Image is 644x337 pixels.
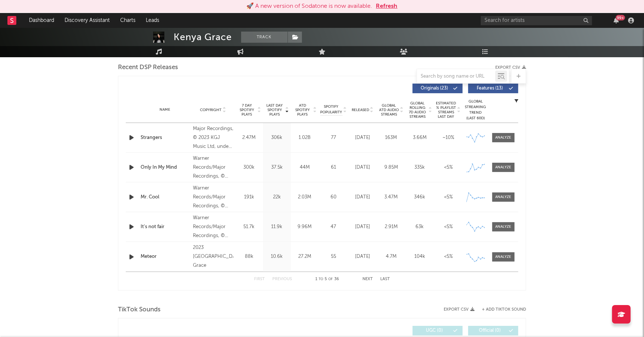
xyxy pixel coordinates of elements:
div: 1.02B [293,134,317,142]
div: 37.5k [265,164,289,171]
div: 51.7k [237,223,261,231]
div: 3.66M [407,134,432,142]
div: [DATE] [350,134,375,142]
div: 11.9k [265,223,289,231]
a: Discovery Assistant [59,13,115,28]
button: First [254,277,265,281]
div: 9.85M [379,164,404,171]
div: Global Streaming Trend (Last 60D) [464,99,487,121]
span: Global ATD Audio Streams [379,103,399,117]
button: Refresh [376,2,398,11]
span: UGC ( 0 ) [417,328,451,333]
div: 2.47M [237,134,261,142]
div: 2.03M [293,194,317,201]
button: Previous [272,277,292,281]
button: Originals(23) [413,84,463,93]
div: Warner Records/Major Recordings, © 2025 KGJ Music Ltd, under exclusive license to Warner Records ... [193,184,233,211]
div: 4.7M [379,253,404,260]
button: Export CSV [444,307,474,312]
input: Search for artists [481,16,592,25]
span: Global Rolling 7D Audio Streams [407,101,428,119]
span: to [319,278,323,281]
div: ~ 10 % [436,134,461,142]
div: [DATE] [350,253,375,260]
div: 2.91M [379,223,404,231]
span: Last Day Spotify Plays [265,103,285,117]
span: ATD Spotify Plays [293,103,312,117]
div: 2023 [GEOGRAPHIC_DATA] Grace [193,243,233,270]
div: 88k [237,253,261,260]
div: 10.6k [265,253,289,260]
a: Meteor [141,253,189,260]
a: Only In My Mind [141,164,189,171]
span: Spotify Popularity [321,104,342,115]
div: 61 [321,164,346,171]
span: Features ( 13 ) [473,86,507,91]
button: Features(13) [468,84,518,93]
a: Charts [115,13,141,28]
a: Dashboard [24,13,59,28]
button: Next [362,277,373,281]
div: [DATE] [350,223,375,231]
div: Warner Records/Major Recordings, © 2024 KGJ Music Ltd, under exclusive license to Warner Records ... [193,154,233,181]
span: Released [352,108,369,112]
a: Mr. Cool [141,194,189,201]
div: 1 5 36 [307,275,348,284]
a: Strangers [141,134,189,142]
div: 🚀 A new version of Sodatone is now available. [247,2,372,11]
div: 346k [407,194,432,201]
div: 55 [321,253,346,260]
div: <5% [436,164,461,171]
input: Search by song name or URL [417,74,495,80]
button: Last [380,277,390,281]
button: UGC(0) [413,326,463,336]
div: <5% [436,223,461,231]
span: Originals ( 23 ) [417,86,451,91]
div: <5% [436,253,461,260]
div: 44M [293,164,317,171]
span: Recent DSP Releases [118,63,178,72]
span: Official ( 0 ) [473,328,507,333]
div: 77 [321,134,346,142]
div: 335k [407,164,432,171]
div: 27.2M [293,253,317,260]
span: Estimated % Playlist Streams Last Day [436,101,456,119]
button: Track [241,32,287,43]
a: Leads [141,13,164,28]
div: 191k [237,194,261,201]
div: Kenya Grace [174,32,232,43]
div: [DATE] [350,194,375,201]
div: 300k [237,164,261,171]
div: 63k [407,223,432,231]
button: 99+ [614,17,619,23]
div: <5% [436,194,461,201]
div: 3.47M [379,194,404,201]
div: 104k [407,253,432,260]
div: 60 [321,194,346,201]
span: Copyright [200,108,221,112]
div: 99 + [616,15,625,20]
div: 306k [265,134,289,142]
div: Major Recordings, © 2023 KGJ Music Ltd, under exclusive license to Warner Records Inc. [193,124,233,151]
button: Official(0) [468,326,518,336]
button: Export CSV [495,65,526,70]
div: Warner Records/Major Recordings, © 2024 KGJ Music Ltd, under exclusive license to Warner Records ... [193,214,233,240]
div: Name [141,107,189,113]
div: 163M [379,134,404,142]
div: 47 [321,223,346,231]
div: [DATE] [350,164,375,171]
button: + Add TikTok Sound [474,308,526,312]
div: 22k [265,194,289,201]
div: 9.96M [293,223,317,231]
span: TikTok Sounds [118,305,161,314]
span: 7 Day Spotify Plays [237,103,257,117]
a: It's not fair [141,223,189,231]
span: of [328,278,333,281]
button: + Add TikTok Sound [482,308,526,312]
